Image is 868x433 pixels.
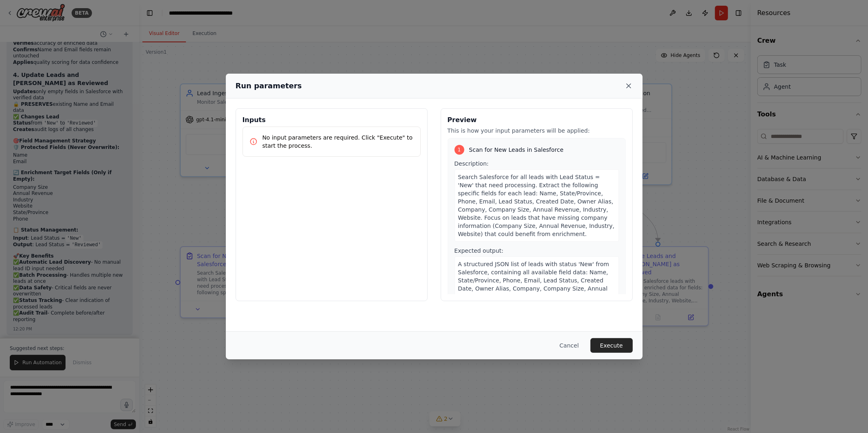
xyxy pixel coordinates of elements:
span: Expected output: [455,247,504,254]
span: Description: [455,160,489,167]
span: Search Salesforce for all leads with Lead Status = 'New' that need processing. Extract the follow... [458,174,614,237]
span: A structured JSON list of leads with status 'New' from Salesforce, containing all available field... [458,261,611,308]
span: Scan for New Leads in Salesforce [469,146,564,154]
div: 1 [455,145,464,155]
h2: Run parameters [236,80,302,92]
p: No input parameters are required. Click "Execute" to start the process. [262,133,414,150]
h3: Inputs [243,115,421,125]
p: This is how your input parameters will be applied: [448,127,626,135]
button: Cancel [553,338,585,353]
h3: Preview [448,115,626,125]
button: Execute [590,338,633,353]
